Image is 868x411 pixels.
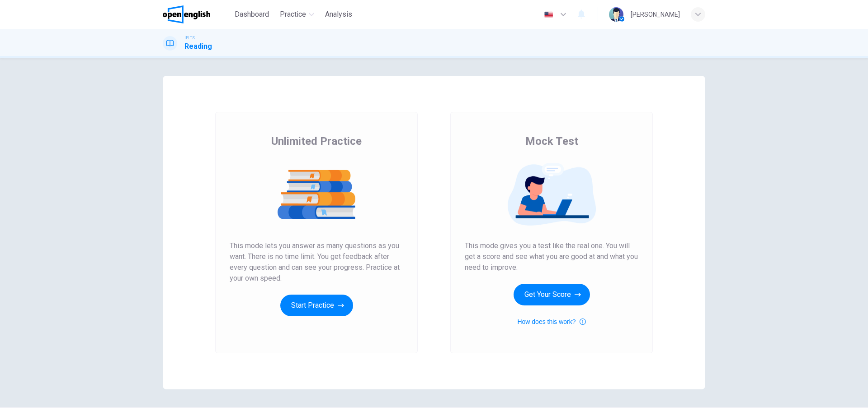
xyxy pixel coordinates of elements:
span: Practice [280,9,306,20]
span: Dashboard [235,9,269,20]
span: Analysis [325,9,352,20]
span: This mode gives you a test like the real one. You will get a score and see what you are good at a... [465,240,638,273]
img: en [543,11,554,18]
a: OpenEnglish logo [163,5,231,23]
img: Profile picture [609,7,623,22]
button: Analysis [321,6,356,23]
img: OpenEnglish logo [163,5,210,23]
div: [PERSON_NAME] [631,9,680,20]
button: Dashboard [231,6,273,23]
span: This mode lets you answer as many questions as you want. There is no time limit. You get feedback... [230,240,403,284]
h1: Reading [184,41,212,52]
button: Practice [276,6,318,23]
span: IELTS [184,35,195,41]
span: Unlimited Practice [271,134,362,148]
span: Mock Test [525,134,578,148]
button: How does this work? [517,316,585,327]
button: Get Your Score [514,284,590,305]
button: Start Practice [280,295,353,316]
